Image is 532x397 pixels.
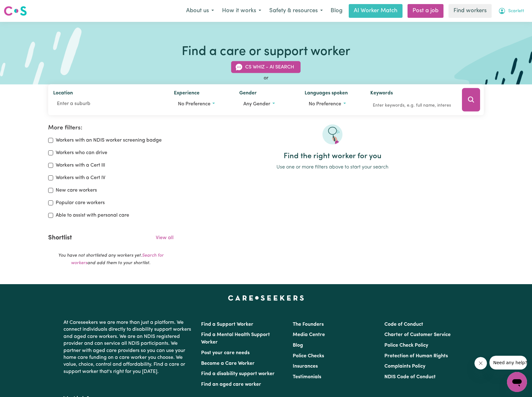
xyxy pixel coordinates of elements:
label: Experience [174,89,200,98]
a: NDIS Code of Conduct [384,374,436,379]
label: Workers with a Cert III [56,162,105,169]
a: View all [156,235,174,240]
label: Keywords [370,89,393,98]
a: Insurances [293,364,318,369]
a: Media Centre [293,332,325,337]
div: or [48,74,484,82]
label: Popular care workers [56,199,105,207]
a: Code of Conduct [384,322,423,327]
span: No preference [178,102,210,107]
label: Able to assist with personal care [56,212,129,219]
a: Careseekers home page [228,295,304,300]
input: Enter a suburb [53,98,164,109]
h2: Find the right worker for you [181,152,484,161]
a: Careseekers logo [4,4,27,18]
a: Post a job [408,4,443,18]
button: Search [462,88,480,112]
a: Testimonials [293,374,321,379]
a: Complaints Policy [384,364,425,369]
button: Safety & resources [265,4,327,18]
span: No preference [309,102,341,107]
button: CS Whiz - AI Search [231,61,301,73]
a: Charter of Customer Service [384,332,451,337]
a: Become a Care Worker [201,361,255,366]
label: Gender [239,89,257,98]
a: AI Worker Match [349,4,403,18]
button: How it works [218,4,265,18]
h2: Shortlist [48,234,72,242]
p: At Careseekers we are more than just a platform. We connect individuals directly to disability su... [63,317,194,378]
a: Blog [327,4,346,18]
a: Protection of Human Rights [384,354,448,359]
a: Find a Support Worker [201,322,253,327]
label: Workers with an NDIS worker screening badge [56,137,162,144]
button: Worker gender preference [239,98,295,110]
iframe: Close message [474,357,487,369]
span: Any gender [243,102,270,107]
button: My Account [494,4,528,18]
input: Enter keywords, e.g. full name, interests [370,101,453,110]
a: Find a disability support worker [201,371,275,376]
label: Workers with a Cert IV [56,174,105,182]
label: Workers who can drive [56,149,107,157]
iframe: Message from company [489,356,527,369]
a: Post your care needs [201,350,250,355]
a: Blog [293,343,303,348]
a: Find workers [448,4,492,18]
a: Find an aged care worker [201,382,261,387]
label: Location [53,89,73,98]
label: New care workers [56,187,97,194]
a: Police Checks [293,354,324,359]
label: Languages spoken [305,89,348,98]
iframe: Button to launch messaging window [507,372,527,392]
h1: Find a care or support worker [182,44,350,59]
button: Worker experience options [174,98,229,110]
span: Scarlett [508,8,524,15]
img: Careseekers logo [4,5,27,17]
button: About us [182,4,218,18]
button: Worker language preferences [305,98,360,110]
em: You have not shortlisted any workers yet. and add them to your shortlist. [58,253,164,265]
p: Use one or more filters above to start your search [181,163,484,171]
a: Police Check Policy [384,343,428,348]
span: Need any help? [4,4,38,9]
a: The Founders [293,322,324,327]
h2: More filters: [48,124,174,132]
a: Find a Mental Health Support Worker [201,332,270,345]
a: Search for workers [71,253,164,265]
